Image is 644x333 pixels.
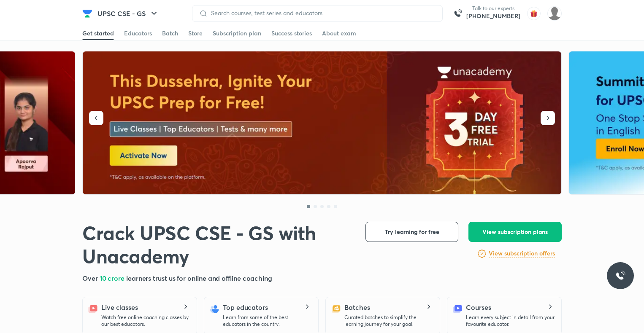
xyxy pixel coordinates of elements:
[82,222,352,268] h1: Crack UPSC CSE - GS with Unacademy
[223,314,311,328] p: Learn from some of the best educators in the country.
[213,27,261,40] a: Subscription plan
[365,222,458,242] button: Try learning for free
[213,29,261,38] div: Subscription plan
[615,271,625,281] img: ttu
[162,27,178,40] a: Batch
[466,5,520,12] p: Talk to our experts
[466,302,491,312] h5: Courses
[208,10,436,16] input: Search courses, test series and educators
[527,7,541,20] img: avatar
[468,222,562,242] button: View subscription plans
[82,8,92,19] img: Company Logo
[271,27,312,40] a: Success stories
[124,27,152,40] a: Educators
[162,29,178,38] div: Batch
[271,29,312,38] div: Success stories
[82,29,114,38] div: Get started
[101,302,138,312] h5: Live classes
[449,5,466,22] img: call-us
[124,29,152,38] div: Educators
[466,314,555,328] p: Learn every subject in detail from your favourite educator.
[82,27,114,40] a: Get started
[322,29,356,38] div: About exam
[385,228,439,236] span: Try learning for free
[344,302,370,312] h5: Batches
[344,314,433,328] p: Curated batches to simplify the learning journey for your goal.
[100,274,126,282] span: 10 crore
[188,29,203,38] div: Store
[82,274,100,282] span: Over
[101,314,190,328] p: Watch free online coaching classes by our best educators.
[322,27,356,40] a: About exam
[489,249,555,258] h6: View subscription offers
[547,6,562,21] img: ABHISHEK KUMAR
[126,274,272,282] span: learners trust us for online and offline coaching
[188,27,203,40] a: Store
[489,249,555,259] a: View subscription offers
[92,5,164,22] button: UPSC CSE - GS
[482,228,548,236] span: View subscription plans
[466,12,520,20] a: [PHONE_NUMBER]
[223,302,268,312] h5: Top educators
